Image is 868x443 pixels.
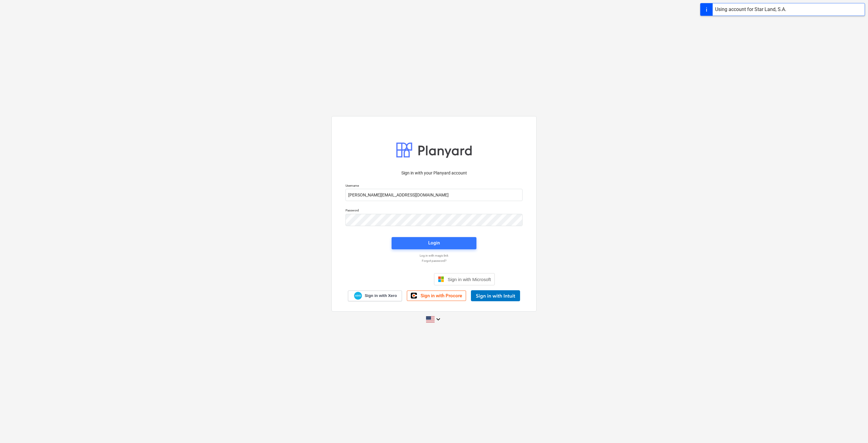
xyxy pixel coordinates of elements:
div: Using account for Star Land, S.A. [715,6,786,13]
i: keyboard_arrow_down [435,316,442,323]
a: Sign in with Xero [348,291,402,301]
a: Forgot password? [342,259,526,263]
span: Sign in with Xero [365,293,397,298]
a: Log in with magic link [342,254,526,258]
iframe: Sign in with Google Button [370,273,432,286]
p: Password [345,208,523,214]
span: Sign in with Procore [421,293,462,298]
input: Username [345,189,523,201]
img: Microsoft logo [438,276,444,282]
button: Login [392,237,476,249]
p: Username [345,184,523,189]
p: Sign in with your Planyard account [345,170,523,176]
img: Xero logo [354,292,362,300]
span: Sign in with Microsoft [448,277,491,282]
a: Sign in with Procore [407,291,466,301]
div: Login [428,239,440,247]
